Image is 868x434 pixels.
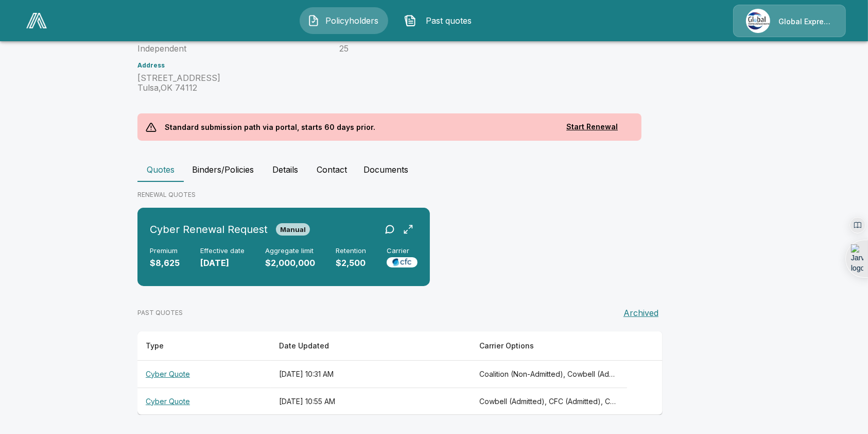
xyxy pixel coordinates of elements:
span: Past quotes [421,14,477,27]
h6: Premium [150,247,180,255]
p: [STREET_ADDRESS] Tulsa , OK 74112 [137,73,327,93]
th: Coalition (Non-Admitted), Cowbell (Admitted), Cowbell (Non-Admitted), CFC (Admitted), Tokio Marin... [471,360,627,388]
img: Past quotes Icon [404,14,416,27]
span: Manual [276,225,310,233]
p: [DATE] [200,257,245,269]
div: policyholder tabs [137,157,731,182]
button: Documents [355,157,416,182]
button: Quotes [137,157,184,182]
p: Independent [137,44,327,54]
button: Binders/Policies [184,157,262,182]
h6: Aggregate limit [265,247,315,255]
th: Cyber Quote [137,360,271,388]
span: Policyholders [324,14,380,27]
p: Standard submission path via portal, starts 60 days prior. [157,113,384,141]
button: Start Renewal [551,118,633,137]
h6: Retention [336,247,366,255]
table: responsive table [137,331,663,415]
p: $2,500 [336,257,366,269]
img: Policyholders Icon [307,14,320,27]
h6: Carrier [387,247,418,255]
th: Type [137,331,271,361]
button: Policyholders IconPolicyholders [300,7,388,34]
th: [DATE] 10:31 AM [271,360,471,388]
img: AA Logo [26,13,47,28]
button: Archived [619,303,663,323]
a: Agency IconGlobal Express Underwriters [733,5,846,37]
h6: Address [137,62,327,69]
th: Carrier Options [471,331,627,361]
p: Global Express Underwriters [778,16,833,27]
p: PAST QUOTES [137,308,183,318]
button: Details [262,157,308,182]
p: $2,000,000 [265,257,315,269]
p: RENEWAL QUOTES [137,190,731,199]
th: Cowbell (Admitted), CFC (Admitted), Coalition (Admitted), Coalition (Non-Admitted), Tokio Marine ... [471,388,627,415]
h6: Cyber Renewal Request [150,221,268,238]
img: Agency Icon [746,9,770,33]
p: 25 [339,44,630,54]
p: $8,625 [150,257,180,269]
th: [DATE] 10:55 AM [271,388,471,415]
img: Carrier [387,257,418,268]
th: Cyber Quote [137,388,271,415]
button: Past quotes IconPast quotes [396,7,485,34]
th: Date Updated [271,331,471,361]
button: Contact [308,157,355,182]
h6: Effective date [200,247,245,255]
